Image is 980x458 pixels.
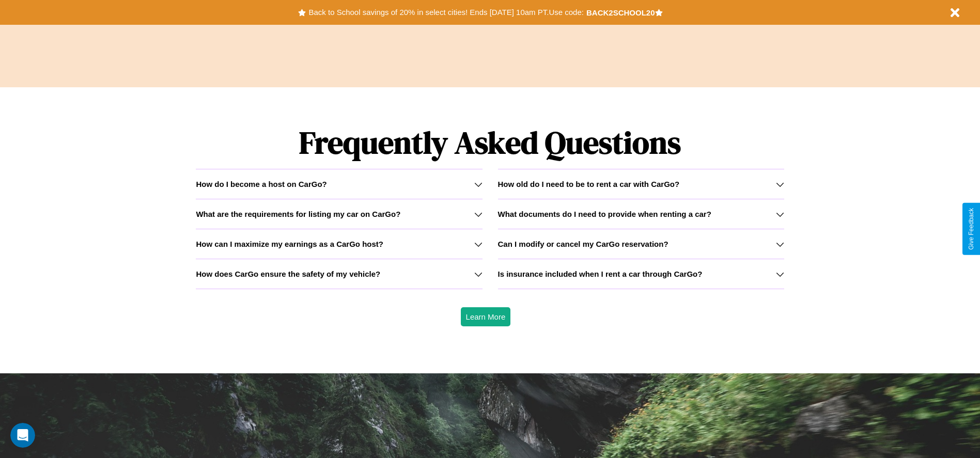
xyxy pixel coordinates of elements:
[968,208,975,250] div: Give Feedback
[196,210,400,218] h3: What are the requirements for listing my car on CarGo?
[196,116,784,169] h1: Frequently Asked Questions
[498,210,711,218] h3: What documents do I need to provide when renting a car?
[196,180,326,188] h3: How do I become a host on CarGo?
[196,270,380,278] h3: How does CarGo ensure the safety of my vehicle?
[10,423,35,448] iframe: Intercom live chat
[196,240,383,248] h3: How can I maximize my earnings as a CarGo host?
[306,5,586,20] button: Back to School savings of 20% in select cities! Ends [DATE] 10am PT.Use code:
[498,180,680,188] h3: How old do I need to be to rent a car with CarGo?
[498,240,668,248] h3: Can I modify or cancel my CarGo reservation?
[461,307,511,326] button: Learn More
[498,270,703,278] h3: Is insurance included when I rent a car through CarGo?
[586,8,655,17] b: BACK2SCHOOL20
